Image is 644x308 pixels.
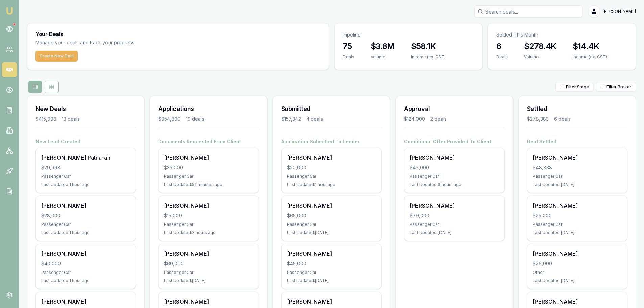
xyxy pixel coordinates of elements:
[164,230,253,235] div: Last Updated: 3 hours ago
[527,116,549,122] div: $278,383
[164,250,253,258] div: [PERSON_NAME]
[533,202,622,210] div: [PERSON_NAME]
[533,164,622,171] div: $48,838
[410,222,499,227] div: Passenger Car
[554,116,571,122] div: 6 deals
[287,298,376,306] div: [PERSON_NAME]
[41,174,130,179] div: Passenger Car
[474,5,582,18] input: Search deals
[158,104,259,114] h3: Applications
[287,212,376,219] div: $65,000
[41,182,130,187] div: Last Updated: 1 hour ago
[281,116,301,122] div: $157,342
[533,212,622,219] div: $25,000
[596,82,636,92] button: Filter Broker
[287,182,376,187] div: Last Updated: 1 hour ago
[533,230,622,235] div: Last Updated: [DATE]
[287,260,376,267] div: $45,000
[555,82,593,92] button: Filter Stage
[524,54,556,60] div: Volume
[573,54,607,60] div: Income (ex. GST)
[524,41,556,52] h3: $278.4K
[41,202,130,210] div: [PERSON_NAME]
[533,260,622,267] div: $26,000
[281,104,382,114] h3: Submitted
[41,270,130,275] div: Passenger Car
[41,222,130,227] div: Passenger Car
[287,250,376,258] div: [PERSON_NAME]
[533,182,622,187] div: Last Updated: [DATE]
[411,54,446,60] div: Income (ex. GST)
[287,230,376,235] div: Last Updated: [DATE]
[41,230,130,235] div: Last Updated: 1 hour ago
[158,138,259,145] h4: Documents Requested From Client
[164,153,253,162] div: [PERSON_NAME]
[164,260,253,267] div: $60,000
[343,54,354,60] div: Deals
[410,202,499,210] div: [PERSON_NAME]
[566,84,589,90] span: Filter Stage
[41,260,130,267] div: $40,000
[287,270,376,275] div: Passenger Car
[287,153,376,162] div: [PERSON_NAME]
[41,153,130,162] div: [PERSON_NAME] Patna-an
[35,138,136,145] h4: New Lead Created
[410,153,499,162] div: [PERSON_NAME]
[164,222,253,227] div: Passenger Car
[164,298,253,306] div: [PERSON_NAME]
[411,41,446,52] h3: $58.1K
[404,104,504,114] h3: Approval
[287,222,376,227] div: Passenger Car
[410,164,499,171] div: $45,000
[41,250,130,258] div: [PERSON_NAME]
[306,116,323,122] div: 4 deals
[533,222,622,227] div: Passenger Car
[573,41,607,52] h3: $14.4K
[62,116,80,122] div: 13 deals
[606,84,631,90] span: Filter Broker
[404,138,504,145] h4: Conditional Offer Provided To Client
[41,164,130,171] div: $29,998
[496,54,508,60] div: Deals
[35,104,136,114] h3: New Deals
[410,230,499,235] div: Last Updated: [DATE]
[496,31,627,38] p: Settled This Month
[287,164,376,171] div: $20,000
[41,212,130,219] div: $28,000
[527,104,627,114] h3: Settled
[41,278,130,283] div: Last Updated: 1 hour ago
[410,212,499,219] div: $79,000
[533,278,622,283] div: Last Updated: [DATE]
[430,116,447,122] div: 2 deals
[35,39,209,47] p: Manage your deals and track your progress.
[164,164,253,171] div: $35,000
[533,298,622,306] div: [PERSON_NAME]
[410,174,499,179] div: Passenger Car
[533,153,622,162] div: [PERSON_NAME]
[287,202,376,210] div: [PERSON_NAME]
[287,174,376,179] div: Passenger Car
[164,212,253,219] div: $15,000
[603,9,636,14] span: [PERSON_NAME]
[186,116,204,122] div: 19 deals
[164,174,253,179] div: Passenger Car
[35,51,78,62] button: Create New Deal
[343,41,354,52] h3: 75
[164,270,253,275] div: Passenger Car
[281,138,382,145] h4: Application Submitted To Lender
[496,41,508,52] h3: 6
[533,250,622,258] div: [PERSON_NAME]
[35,116,56,122] div: $415,998
[5,7,14,15] img: emu-icon-u.png
[343,31,474,38] p: Pipeline
[410,182,499,187] div: Last Updated: 6 hours ago
[533,174,622,179] div: Passenger Car
[41,298,130,306] div: [PERSON_NAME]
[164,278,253,283] div: Last Updated: [DATE]
[158,116,181,122] div: $954,890
[371,54,395,60] div: Volume
[371,41,395,52] h3: $3.8M
[287,278,376,283] div: Last Updated: [DATE]
[35,31,320,37] h3: Your Deals
[533,270,622,275] div: Other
